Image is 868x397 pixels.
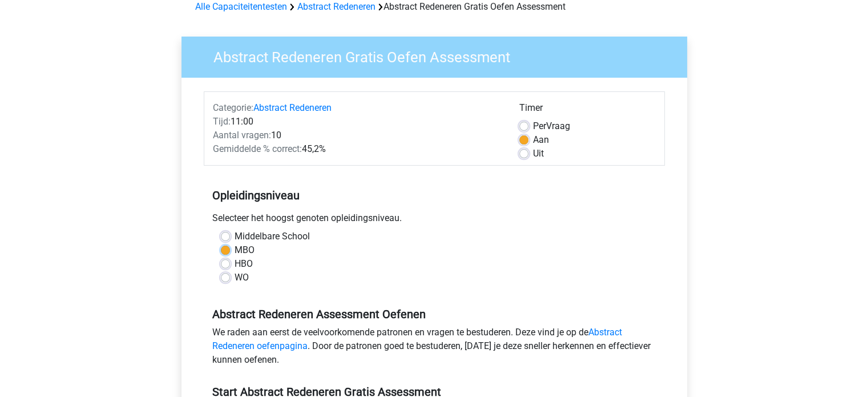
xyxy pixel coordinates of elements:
[213,143,302,154] span: Gemiddelde % correct:
[204,115,511,129] div: 11:00
[213,116,231,127] span: Tijd:
[200,44,679,66] h3: Abstract Redeneren Gratis Oefen Assessment
[253,102,332,113] a: Abstract Redeneren
[519,101,656,119] div: Timer
[297,1,376,12] a: Abstract Redeneren
[195,1,287,12] a: Alle Capaciteitentesten
[235,271,249,284] label: WO
[213,102,253,113] span: Categorie:
[533,119,570,133] label: Vraag
[533,147,544,161] label: Uit
[533,121,546,131] span: Per
[533,133,549,147] label: Aan
[204,211,665,230] div: Selecteer het hoogst genoten opleidingsniveau.
[213,130,271,141] span: Aantal vragen:
[235,230,310,243] label: Middelbare School
[235,243,255,257] label: MBO
[212,307,656,321] h5: Abstract Redeneren Assessment Oefenen
[204,142,511,156] div: 45,2%
[204,129,511,142] div: 10
[212,184,656,207] h5: Opleidingsniveau
[204,326,665,371] div: We raden aan eerst de veelvoorkomende patronen en vragen te bestuderen. Deze vind je op de . Door...
[235,257,253,271] label: HBO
